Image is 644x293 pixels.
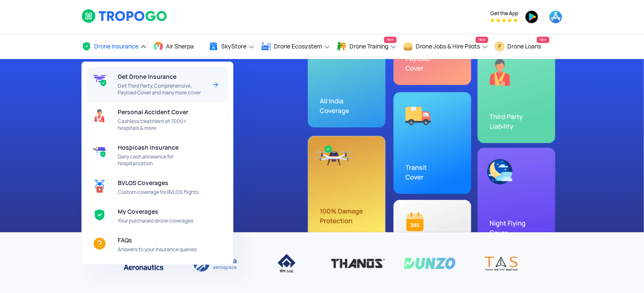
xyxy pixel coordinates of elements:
[549,10,563,24] img: ic_appstore.png
[93,109,106,122] img: ic_pacover_header.svg
[118,83,207,96] span: Get Third Party, Comprehensive, Payload Cover and many more cover
[490,18,518,22] img: App Raking
[403,34,488,59] a: Drone Jobs & Hire PilotsNew
[211,80,221,90] img: Arrow
[118,109,188,116] span: Personal Accident Cover
[476,37,488,43] span: New
[81,9,168,23] img: logoHeader.svg
[118,237,132,244] span: FAQs
[329,253,388,274] img: Thanos Technologies
[118,118,207,132] span: Cashless treatment at 7000+ hospitals & more
[87,67,228,102] a: Get Drone InsuranceGet Third Party, Comprehensive, Payload Cover and many more coverArrow
[94,43,138,50] span: Drone Insurance
[118,246,207,253] span: Answers to your insurance queries
[93,180,106,193] img: ic_BVLOS%20Coverages.svg
[87,173,228,202] a: BVLOS CoveragesCustom coverage for BVLOS flights
[208,34,255,59] a: SkyStore
[537,37,549,43] span: New
[118,218,207,224] span: Your purchased drone coverages
[118,153,207,167] span: Daily cash allowance for hospitalization
[87,138,228,173] a: Hospicash InsuranceDaily cash allowance for hospitalization
[416,43,480,50] span: Drone Jobs & Hire Pilots
[166,43,194,50] span: Air Sherpa
[337,34,397,59] a: Drone TrainingNew
[93,144,106,158] img: ic_hospicash.svg
[274,43,322,50] span: Drone Ecosystem
[472,253,531,274] img: TAS
[81,34,147,59] a: Drone Insurance
[507,43,541,50] span: Drone Loans
[118,73,176,80] span: Get Drone Insurance
[495,34,549,59] a: Drone LoansNew
[384,37,397,43] span: New
[118,180,168,186] span: BVLOS Coverages
[257,253,316,274] img: IISCO Steel Plant
[93,237,106,250] img: ic_FAQs.svg
[87,102,228,138] a: Personal Accident CoverCashless treatment at 7000+ hospitals & more
[261,34,330,59] a: Drone Ecosystem
[221,43,246,50] span: SkyStore
[349,43,388,50] span: Drone Training
[118,144,179,151] span: Hospicash Insurance
[93,73,106,87] img: get-drone-insurance.svg
[525,10,538,24] img: ic_playstore.png
[490,10,518,17] span: Get the App
[93,208,106,222] img: ic_mycoverage.svg
[400,253,459,274] img: Dunzo
[118,208,158,215] span: My Coverages
[153,34,202,59] a: Air Sherpa
[118,189,207,196] span: Custom coverage for BVLOS flights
